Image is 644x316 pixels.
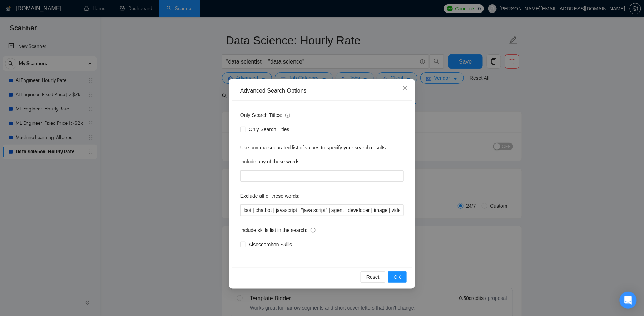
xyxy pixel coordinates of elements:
span: OK [394,273,401,281]
label: Include any of these words: [240,156,301,167]
div: Use comma-separated list of values to specify your search results. [240,144,404,152]
label: Exclude all of these words: [240,190,300,202]
span: Only Search Titles: [240,111,290,119]
button: Close [396,79,415,98]
button: OK [388,271,407,283]
span: Include skills list in the search: [240,226,316,234]
span: Also search on Skills [246,241,295,248]
span: close [402,85,408,91]
span: Only Search Titles [246,125,292,133]
div: Open Intercom Messenger [620,292,637,309]
div: Advanced Search Options [240,87,404,95]
button: Reset [361,271,385,283]
span: info-circle [285,113,290,118]
span: info-circle [311,228,316,233]
span: Reset [366,273,380,281]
